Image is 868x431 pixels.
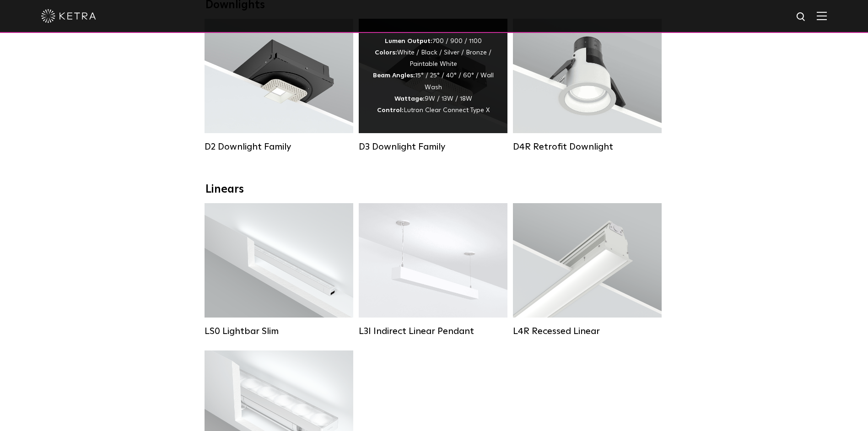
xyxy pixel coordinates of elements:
strong: Beam Angles: [373,72,415,79]
strong: Colors: [375,49,397,56]
div: D2 Downlight Family [205,141,353,152]
strong: Wattage: [394,96,425,102]
img: search icon [796,11,807,23]
span: Lutron Clear Connect Type X [404,107,490,113]
div: D4R Retrofit Downlight [513,141,662,152]
div: Linears [205,183,663,196]
img: Hamburger%20Nav.svg [817,11,827,20]
div: L3I Indirect Linear Pendant [359,326,507,337]
a: L3I Indirect Linear Pendant Lumen Output:400 / 600 / 800 / 1000Housing Colors:White / BlackContro... [359,203,507,337]
div: LS0 Lightbar Slim [205,326,353,337]
a: LS0 Lightbar Slim Lumen Output:200 / 350Colors:White / BlackControl:X96 Controller [205,203,353,337]
strong: Lumen Output: [385,38,432,44]
a: D3 Downlight Family Lumen Output:700 / 900 / 1100Colors:White / Black / Silver / Bronze / Paintab... [359,19,507,152]
img: ketra-logo-2019-white [41,9,96,23]
strong: Control: [377,107,404,113]
a: L4R Recessed Linear Lumen Output:400 / 600 / 800 / 1000Colors:White / BlackControl:Lutron Clear C... [513,203,662,337]
div: L4R Recessed Linear [513,326,662,337]
a: D4R Retrofit Downlight Lumen Output:800Colors:White / BlackBeam Angles:15° / 25° / 40° / 60°Watta... [513,19,662,152]
a: D2 Downlight Family Lumen Output:1200Colors:White / Black / Gloss Black / Silver / Bronze / Silve... [205,19,353,152]
div: D3 Downlight Family [359,141,507,152]
div: 700 / 900 / 1100 White / Black / Silver / Bronze / Paintable White 15° / 25° / 40° / 60° / Wall W... [372,36,494,116]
